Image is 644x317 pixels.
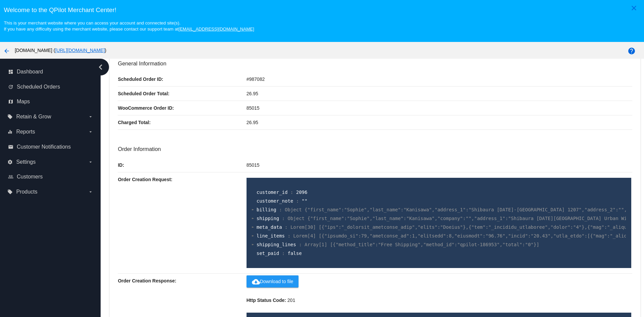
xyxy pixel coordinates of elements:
p: ID: [118,158,246,172]
span: set_paid [257,251,279,256]
span: customer_note [257,198,293,204]
strong: Http Status Code: [247,298,286,303]
span: customer_id [257,190,288,195]
i: arrow_drop_down [88,114,93,119]
span: shipping [257,216,279,221]
p: Order Creation Request: [118,172,246,187]
mat-icon: help [628,47,636,55]
a: update Scheduled Orders [8,82,93,92]
span: 2096 [296,190,308,195]
p: Charged Total: [118,115,246,129]
a: email Customer Notifications [8,142,93,152]
a: [URL][DOMAIN_NAME] [55,48,105,53]
i: dashboard [8,69,13,74]
span: line_items [257,233,285,239]
p: Scheduled Order Total: [118,87,246,101]
span: "" [302,198,308,204]
span: #987082 [247,76,265,82]
span: Reports [16,129,35,135]
p: WooCommerce Order ID: [118,101,246,115]
span: meta_data [257,224,282,230]
span: billing [257,207,276,212]
span: : [299,242,302,247]
span: false [287,251,302,256]
span: Customer Notifications [17,144,71,150]
h3: Welcome to the QPilot Merchant Center! [4,6,640,14]
span: Customers [17,174,43,180]
span: Products [16,189,37,195]
span: : [279,207,282,212]
i: email [8,144,13,150]
mat-icon: cloud_download [252,278,260,286]
span: 85015 [247,105,260,111]
span: 201 [287,298,295,303]
mat-icon: arrow_back [3,47,11,55]
span: Scheduled Orders [17,84,60,90]
a: map Maps [8,96,93,107]
span: 26.95 [247,91,258,96]
i: arrow_drop_down [88,159,93,165]
span: shipping_lines [257,242,296,247]
mat-icon: close [630,4,638,12]
span: [DOMAIN_NAME] ( ) [15,48,106,53]
span: Array[1] [{"method_title":"Free Shipping","method_id":"qpilot-186953","total":"0"}] [305,242,539,247]
span: : [296,198,299,204]
span: : [285,224,287,230]
a: people_outline Customers [8,171,93,182]
i: update [8,84,13,90]
h3: General Information [118,60,632,67]
span: 26.95 [247,120,258,125]
i: arrow_drop_down [88,129,93,135]
span: 85015 [247,162,260,168]
span: Maps [17,99,30,105]
small: This is your merchant website where you can access your account and connected site(s). If you hav... [4,20,254,32]
i: chevron_left [95,62,106,72]
p: Order Creation Response: [118,274,246,288]
h3: Order Information [118,146,632,152]
span: : [287,233,290,239]
i: people_outline [8,174,13,179]
span: : [282,251,285,256]
span: : [290,190,293,195]
i: arrow_drop_down [88,189,93,195]
span: Download to file [252,279,293,284]
i: equalizer [7,129,13,135]
i: settings [7,159,13,165]
p: Scheduled Order ID: [118,72,246,86]
span: : [282,216,285,221]
span: Settings [16,159,36,165]
span: Retain & Grow [16,114,51,120]
i: map [8,99,13,104]
a: dashboard Dashboard [8,66,93,77]
i: local_offer [7,114,13,119]
span: Dashboard [17,69,43,75]
a: [EMAIL_ADDRESS][DOMAIN_NAME] [178,27,254,32]
i: local_offer [7,189,13,195]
